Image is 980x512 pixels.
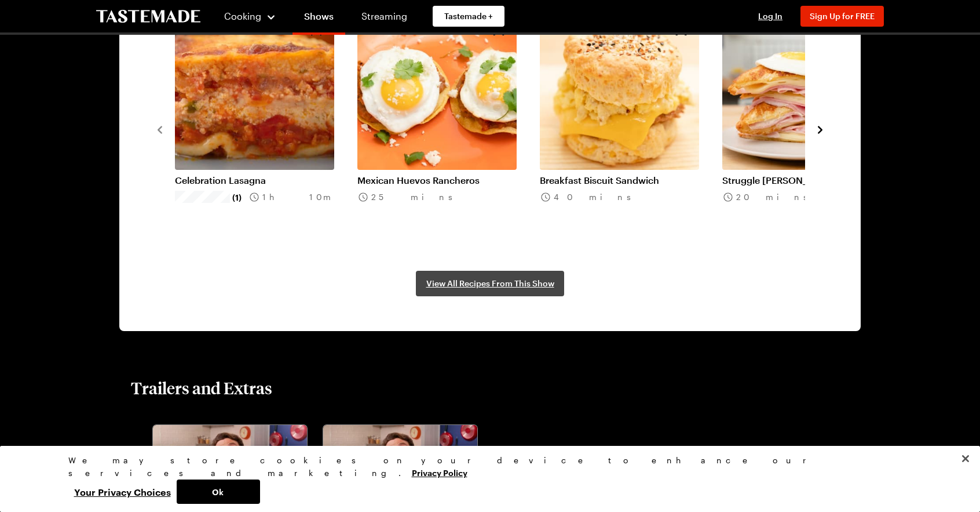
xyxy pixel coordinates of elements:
a: Tastemade + [433,6,504,27]
div: 3 / 8 [540,10,722,248]
div: Privacy [68,454,902,504]
div: 4 / 8 [722,10,905,248]
div: 2 / 8 [357,10,540,248]
span: Sign Up for FREE [810,11,875,21]
a: Struggle [PERSON_NAME] [722,175,882,186]
img: trailer [323,425,477,512]
a: Mexican Huevos Rancheros [357,175,517,186]
button: Sign Up for FREE [800,6,884,27]
a: To Tastemade Home Page [96,10,200,23]
span: Log In [758,11,782,21]
a: More information about your privacy, opens in a new tab [412,467,467,478]
div: We may store cookies on your device to enhance our services and marketing. [68,454,902,480]
button: Log In [747,10,793,22]
a: Breakfast Biscuit Sandwich [540,175,699,186]
button: navigate to next item [814,122,826,136]
img: trailer [153,425,307,512]
a: View All Recipes From This Show [416,271,564,296]
h2: Trailers and Extras [131,377,272,398]
span: Cooking [224,10,261,21]
button: Close [953,446,978,471]
button: Cooking [224,2,276,30]
a: Celebration Lasagna [175,175,334,186]
button: Your Privacy Choices [68,480,177,504]
button: navigate to previous item [154,122,166,136]
span: Tastemade + [444,10,493,22]
div: 1 / 8 [175,10,357,248]
a: Shows [292,2,345,35]
button: Ok [177,480,260,504]
span: View All Recipes From This Show [426,278,554,289]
